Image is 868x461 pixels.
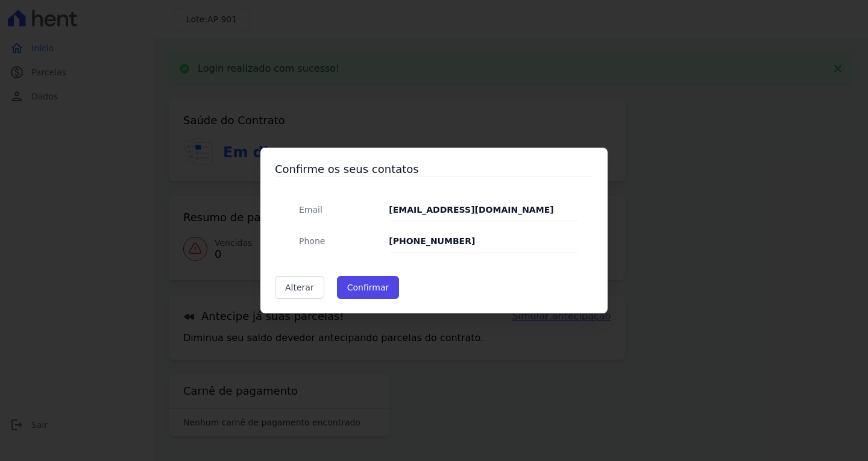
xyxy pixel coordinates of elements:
[389,205,553,215] strong: [EMAIL_ADDRESS][DOMAIN_NAME]
[299,205,322,215] span: translation missing: pt-BR.public.contracts.modal.confirmation.email
[389,236,475,246] strong: [PHONE_NUMBER]
[275,276,324,299] a: Alterar
[299,236,325,246] span: translation missing: pt-BR.public.contracts.modal.confirmation.phone
[337,276,400,299] button: Confirmar
[275,162,593,177] h3: Confirme os seus contatos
